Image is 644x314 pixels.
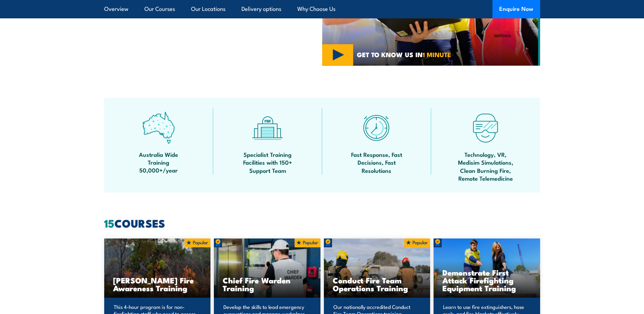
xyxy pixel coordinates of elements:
[442,268,531,292] h3: Demonstrate First Attack Firefighting Equipment Training
[113,276,202,292] h3: [PERSON_NAME] Fire Awareness Training
[223,276,312,292] h3: Chief Fire Warden Training
[142,112,175,144] img: auswide-icon
[104,218,540,228] h2: COURSES
[469,112,502,144] img: tech-icon
[237,150,298,174] span: Specialist Training Facilities with 150+ Support Team
[357,51,451,57] span: GET TO KNOW US IN
[333,276,422,292] h3: Conduct Fire Team Operations Training
[346,150,407,174] span: Fast Response, Fast Decisions, Fast Resolutions
[360,112,393,144] img: fast-icon
[251,112,284,144] img: facilities-icon
[104,214,114,231] strong: 15
[423,49,451,59] strong: 1 MINUTE
[128,150,189,174] span: Australia Wide Training 50,000+/year
[455,150,516,182] span: Technology, VR, Medisim Simulations, Clean Burning Fire, Remote Telemedicine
